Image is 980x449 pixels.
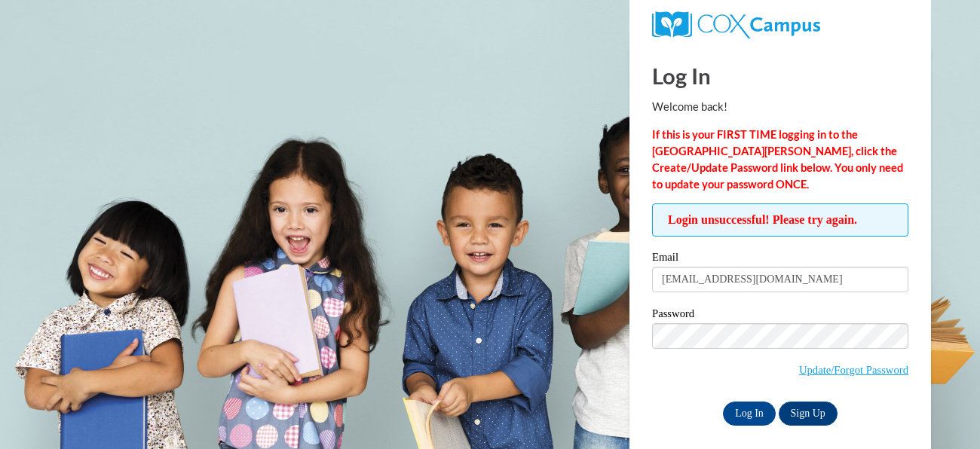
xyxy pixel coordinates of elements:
[723,402,776,426] input: Log In
[652,11,820,38] img: COX Campus
[799,364,908,376] a: Update/Forgot Password
[652,17,820,30] a: COX Campus
[652,128,903,191] strong: If this is your FIRST TIME logging in to the [GEOGRAPHIC_DATA][PERSON_NAME], click the Create/Upd...
[652,252,908,267] label: Email
[652,60,908,91] h1: Log In
[652,308,908,323] label: Password
[779,402,838,426] a: Sign Up
[652,99,908,115] p: Welcome back!
[652,203,908,237] span: Login unsuccessful! Please try again.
